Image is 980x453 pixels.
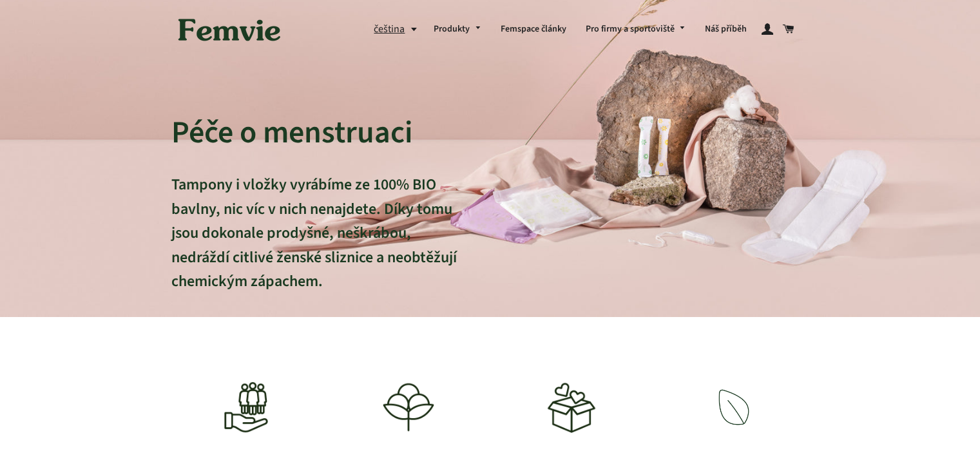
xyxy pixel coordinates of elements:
img: Femvie [171,10,287,50]
a: Femspace články [491,13,576,46]
a: Produkty [424,13,491,46]
button: čeština [374,21,424,38]
h2: Péče o menstruaci [171,113,459,152]
p: Tampony i vložky vyrábíme ze 100% BIO bavlny, nic víc v nich nenajdete. Díky tomu jsou dokonale p... [171,173,459,318]
a: Náš příběh [695,13,756,46]
a: Pro firmy a sportoviště [576,13,696,46]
